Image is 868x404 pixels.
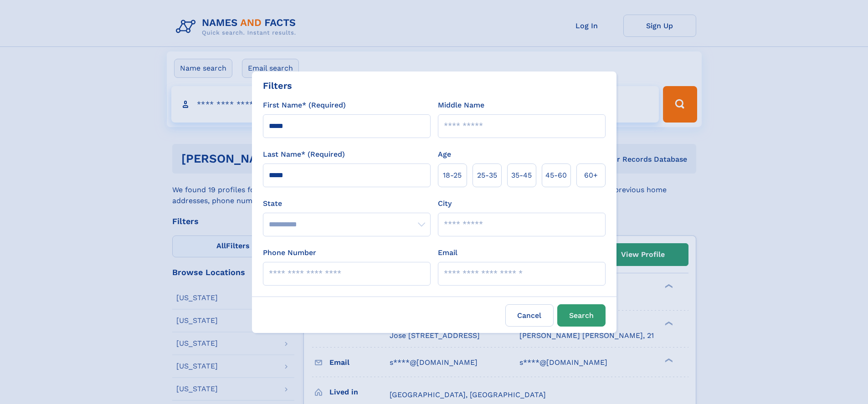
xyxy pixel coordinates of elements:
[438,149,451,160] label: Age
[443,170,462,181] span: 18‑25
[263,247,316,258] label: Phone Number
[477,170,497,181] span: 25‑35
[557,304,606,327] button: Search
[263,79,292,92] div: Filters
[545,170,567,181] span: 45‑60
[584,170,598,181] span: 60+
[505,304,554,327] label: Cancel
[438,198,452,209] label: City
[263,149,345,160] label: Last Name* (Required)
[263,100,346,111] label: First Name* (Required)
[438,247,457,258] label: Email
[511,170,532,181] span: 35‑45
[438,100,484,111] label: Middle Name
[263,198,431,209] label: State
